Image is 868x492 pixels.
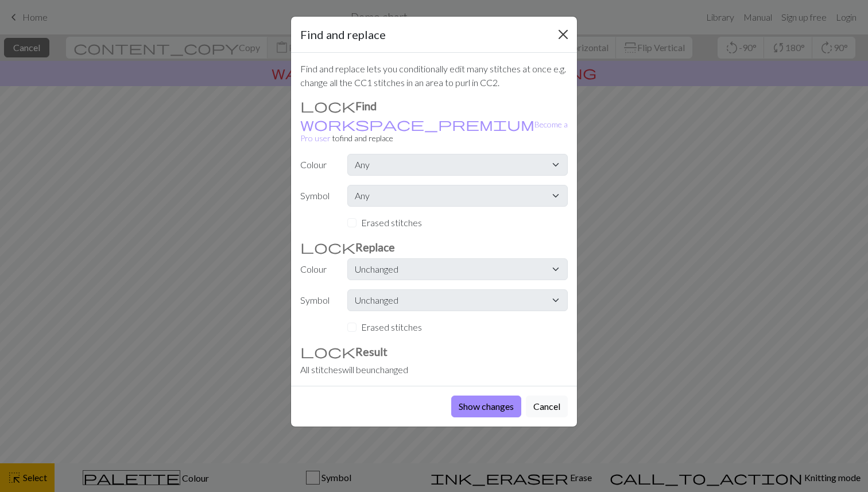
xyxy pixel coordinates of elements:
[361,216,422,230] label: Erased stitches
[554,25,572,44] button: Close
[300,116,534,132] span: workspace_premium
[300,62,568,90] p: Find and replace lets you conditionally edit many stitches at once e.g. change all the CC1 stitch...
[293,289,340,311] label: Symbol
[526,396,568,417] button: Cancel
[300,240,568,254] h3: Replace
[300,363,568,377] div: All stitches will be unchanged
[293,154,340,176] label: Colour
[451,396,521,417] button: Show changes
[293,258,340,280] label: Colour
[300,119,568,143] a: Become a Pro user
[300,344,568,358] h3: Result
[300,26,386,43] h5: Find and replace
[300,119,568,143] small: to find and replace
[293,185,340,207] label: Symbol
[300,99,568,113] h3: Find
[361,320,422,334] label: Erased stitches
